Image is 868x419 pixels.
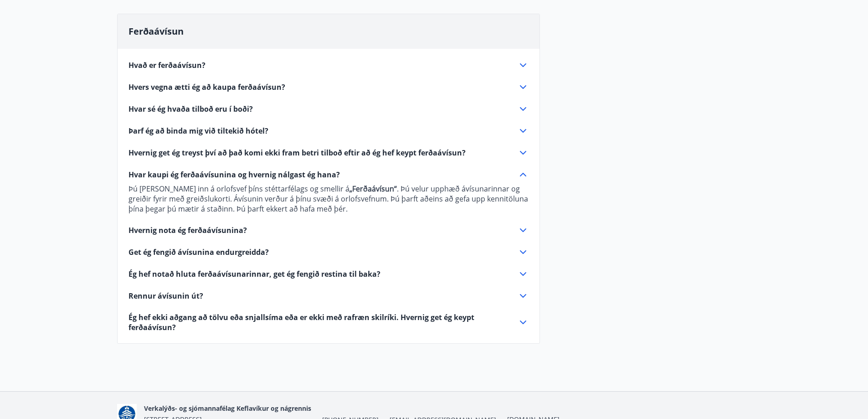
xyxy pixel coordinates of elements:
span: Hvernig nota ég ferðaávísunina? [128,225,247,235]
span: Ég hef notað hluta ferðaávísunarinnar, get ég fengið restina til baka? [128,269,380,279]
div: Hvað er ferðaávísun? [128,60,529,71]
span: Þarf ég að binda mig við tiltekið hótel? [128,126,268,136]
div: Hvar sé ég hvaða tilboð eru í boði? [128,103,529,114]
span: Rennur ávísunin út? [128,291,203,301]
span: Hvar kaupi ég ferðaávísunina og hvernig nálgast ég hana? [128,170,340,180]
div: Get ég fengið ávísunina endurgreidda? [128,247,529,258]
div: Hvernig get ég treyst því að það komi ekki fram betri tilboð eftir að ég hef keypt ferðaávísun? [128,147,529,158]
div: Ég hef ekki aðgang að tölvu eða snjallsíma eða er ekki með rafræn skilríki. Hvernig get ég keypt ... [128,312,529,332]
p: Þú [PERSON_NAME] inn á orlofsvef þíns stéttarfélags og smellir á . Þú velur upphæð ávísunarinnar ... [128,184,529,214]
span: Hvernig get ég treyst því að það komi ekki fram betri tilboð eftir að ég hef keypt ferðaávísun? [128,148,466,158]
div: Þarf ég að binda mig við tiltekið hótel? [128,125,529,136]
div: Hvers vegna ætti ég að kaupa ferðaávísun? [128,82,529,93]
div: Rennur ávísunin út? [128,290,529,301]
span: Hvers vegna ætti ég að kaupa ferðaávísun? [128,82,285,92]
span: Hvar sé ég hvaða tilboð eru í boði? [128,104,253,114]
strong: „Ferðaávísun“ [349,184,397,194]
div: Hvar kaupi ég ferðaávísunina og hvernig nálgast ég hana? [128,180,529,214]
span: Ég hef ekki aðgang að tölvu eða snjallsíma eða er ekki með rafræn skilríki. Hvernig get ég keypt ... [128,312,507,332]
div: Hvar kaupi ég ferðaávísunina og hvernig nálgast ég hana? [128,169,529,180]
span: Get ég fengið ávísunina endurgreidda? [128,247,269,257]
span: Hvað er ferðaávísun? [128,60,205,70]
span: Verkalýðs- og sjómannafélag Keflavíkur og nágrennis [144,404,311,413]
span: Ferðaávísun [128,25,184,37]
div: Hvernig nota ég ferðaávísunina? [128,225,529,236]
div: Ég hef notað hluta ferðaávísunarinnar, get ég fengið restina til baka? [128,269,529,279]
